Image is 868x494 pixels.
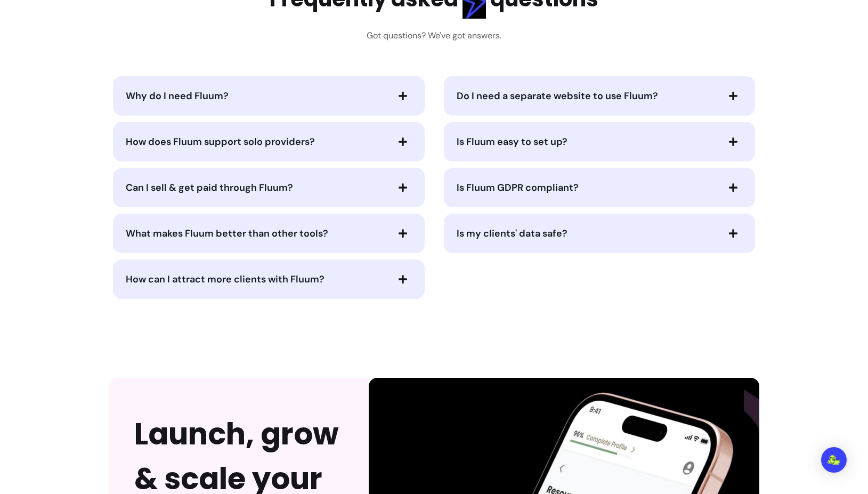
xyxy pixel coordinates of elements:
button: How does Fluum support solo providers? [126,133,412,151]
div: Open Intercom Messenger [821,447,847,473]
span: Is my clients' data safe? [457,227,567,240]
button: Do I need a separate website to use Fluum? [457,87,743,105]
span: Do I need a separate website to use Fluum? [457,90,658,102]
button: Is my clients' data safe? [457,224,743,242]
button: What makes Fluum better than other tools? [126,224,412,242]
button: Is Fluum easy to set up? [457,133,743,151]
button: Why do I need Fluum? [126,87,412,105]
button: Is Fluum GDPR compliant? [457,179,743,197]
span: How does Fluum support solo providers? [126,135,315,148]
span: What makes Fluum better than other tools? [126,227,328,240]
button: Can I sell & get paid through Fluum? [126,179,412,197]
button: How can I attract more clients with Fluum? [126,270,412,288]
span: How can I attract more clients with Fluum? [126,273,325,286]
span: Can I sell & get paid through Fluum? [126,181,293,194]
span: Is Fluum GDPR compliant? [457,181,579,194]
span: Why do I need Fluum? [126,90,229,102]
h3: Got questions? We've got answers. [367,29,501,42]
span: Is Fluum easy to set up? [457,135,567,148]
